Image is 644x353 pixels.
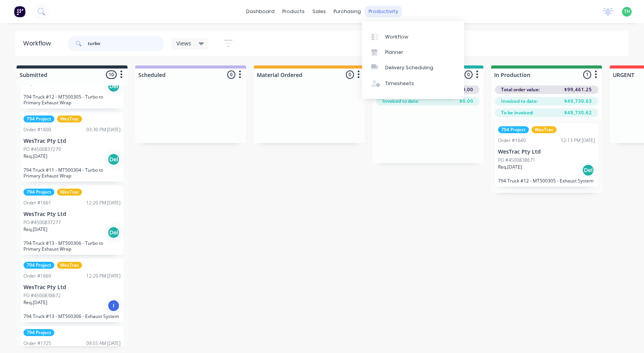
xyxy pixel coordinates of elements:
div: purchasing [330,6,365,17]
div: 03:30 PM [DATE] [86,126,121,133]
span: Total order value: [501,86,540,93]
input: Search for orders... [88,36,164,51]
div: WesTrac [57,262,82,269]
p: 794 Truck #12 - MT500305 - Turbo to Primary Exhaust Wrap [23,94,121,105]
div: Delivery Scheduling [385,64,433,71]
div: Order #1725 [23,340,51,347]
span: $49,730.62 [564,109,592,116]
span: Views [176,39,191,47]
div: 09:55 AM [DATE] [86,340,121,347]
div: Workflow [23,39,55,48]
p: 794 Truck #13 - MT500306 - Turbo to Primary Exhaust Wrap [23,240,121,252]
span: To be invoiced: [501,109,533,116]
div: 794 ProjectWesTracOrder #164012:13 PM [DATE]WesTrac Pty LtdPO #4500838671Req.[DATE]Del794 Truck #... [495,123,598,187]
p: WesTrac Pty Ltd [498,149,595,155]
div: Del [582,164,594,176]
p: WesTrac Pty Ltd [23,211,121,217]
div: Del [107,153,120,166]
p: WesTrac Pty Ltd [23,138,121,144]
span: TH [624,8,630,15]
div: Order #1660 [23,273,51,279]
a: Timesheets [362,76,464,91]
div: 794 Project [23,262,54,269]
p: PO #4500837277 [23,219,61,226]
span: Invoiced to date: [501,98,538,105]
div: WesTrac [57,115,82,122]
a: dashboard [242,6,278,17]
p: 794 Truck #11 - MT500304 - Turbo to Primary Exhaust Wrap [23,167,121,179]
span: $99,461.25 [564,86,592,93]
div: Planner [385,49,403,56]
div: 794 Project [23,329,54,336]
img: Factory [14,6,25,17]
p: PO #4500838672 [23,292,61,299]
div: 12:13 PM [DATE] [561,137,595,144]
div: 794 Project [23,115,54,122]
div: Timesheets [385,80,414,87]
p: Req. [DATE] [498,164,522,171]
p: PO #4500838671 [498,157,535,164]
div: Del [107,80,120,92]
div: 794 ProjectWesTracOrder #166112:20 PM [DATE]WesTrac Pty LtdPO #4500837277Req.[DATE]Del794 Truck #... [20,186,124,255]
span: $0.00 [460,98,473,105]
div: 12:20 PM [DATE] [86,273,121,279]
p: Req. [DATE] [23,226,47,233]
span: $0.00 [460,86,473,93]
p: PO #4500837279 [23,146,61,153]
div: Order #1600 [23,126,51,133]
p: 794 Truck #13 - MT500306 - Exhaust System [23,313,121,319]
div: 794 ProjectWesTracOrder #166012:20 PM [DATE]WesTrac Pty LtdPO #4500838672Req.[DATE]I794 Truck #13... [20,259,124,322]
div: Workflow [385,33,408,40]
p: Req. [DATE] [23,299,47,306]
p: 794 Truck #12 - MT500305 - Exhaust System [498,178,595,184]
div: I [107,299,120,312]
p: Req. [DATE] [23,153,47,160]
div: 794 Project [498,126,529,133]
div: Order #1640 [498,137,526,144]
div: sales [309,6,330,17]
div: WesTrac [532,126,557,133]
span: $49,730.63 [564,98,592,105]
a: Planner [362,45,464,60]
div: 794 ProjectWesTracOrder #160003:30 PM [DATE]WesTrac Pty LtdPO #4500837279Req.[DATE]Del794 Truck #... [20,112,124,182]
div: 12:20 PM [DATE] [86,199,121,206]
div: productivity [365,6,402,17]
div: WesTrac [57,189,82,196]
div: 794 Project [23,189,54,196]
div: Order #1661 [23,199,51,206]
a: Workflow [362,29,464,44]
a: Delivery Scheduling [362,60,464,75]
div: products [278,6,309,17]
p: WesTrac Pty Ltd [23,284,121,291]
div: Del [107,226,120,239]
